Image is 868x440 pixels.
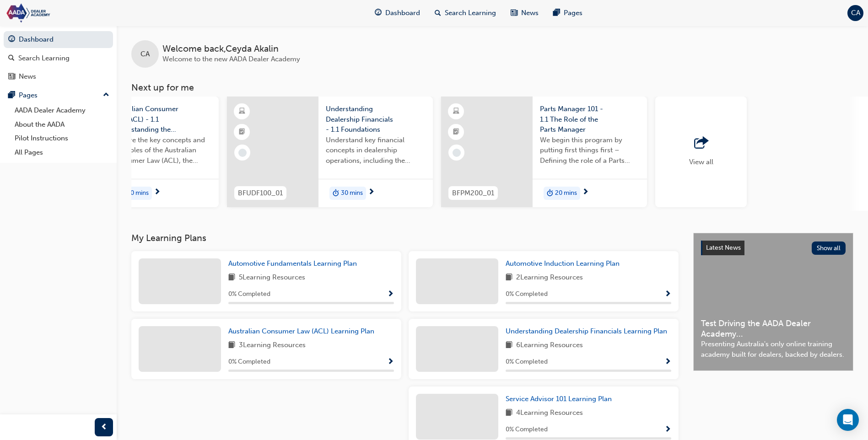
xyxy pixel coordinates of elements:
span: Latest News [706,244,741,252]
a: AADA Dealer Academy [11,103,113,118]
a: news-iconNews [503,4,546,22]
span: 0 % Completed [506,357,548,367]
span: news-icon [8,73,15,81]
span: 5 Learning Resources [239,272,305,284]
span: learningResourceType_ELEARNING-icon [239,106,245,118]
button: CA [847,5,863,21]
a: BFUDF100_01Understanding Dealership Financials - 1.1 FoundationsUnderstand key financial concepts... [227,97,433,207]
div: Open Intercom Messenger [837,409,859,431]
a: search-iconSearch Learning [427,4,503,22]
a: News [4,68,113,85]
span: Welcome back , Ceyda Akalin [162,44,300,54]
span: 0 % Completed [506,424,548,435]
span: 20 mins [555,188,577,199]
button: Pages [4,87,113,104]
span: up-icon [103,89,109,101]
a: Dashboard [4,31,113,48]
h3: Next up for me [117,82,868,93]
a: Automotive Fundamentals Learning Plan [228,258,361,269]
span: Parts Manager 101 - 1.1 The Role of the Parts Manager [540,104,640,135]
span: guage-icon [375,7,382,19]
span: search-icon [435,7,441,19]
span: pages-icon [553,7,560,19]
span: Service Advisor 101 Learning Plan [506,395,612,403]
span: booktick-icon [453,126,459,138]
span: CA [851,8,860,18]
a: pages-iconPages [546,4,590,22]
span: Australian Consumer Law (ACL) - 1.1 Understanding the ACL, Consumer Guarantees & the Role of Deal... [112,104,211,135]
a: Pilot Instructions [11,131,113,145]
span: Show Progress [664,290,671,299]
span: Pages [564,8,582,18]
span: 3 Learning Resources [239,340,306,351]
span: Explore the key concepts and principles of the Australian Consumer Law (ACL), the associated pena... [112,135,211,166]
span: next-icon [582,188,589,197]
span: View all [689,158,713,166]
span: Show Progress [664,358,671,366]
a: Latest NewsShow allTest Driving the AADA Dealer Academy...Presenting Australia's only online trai... [693,233,853,371]
button: Show Progress [664,289,671,300]
span: Understanding Dealership Financials Learning Plan [506,327,667,335]
span: 6 Learning Resources [516,340,583,351]
span: Test Driving the AADA Dealer Academy... [701,318,846,339]
span: news-icon [511,7,518,19]
span: Understanding Dealership Financials - 1.1 Foundations [326,104,426,135]
div: News [19,71,36,82]
span: learningResourceType_ELEARNING-icon [453,106,459,118]
a: Service Advisor 101 Learning Plan [506,394,615,404]
span: 4 Learning Resources [516,408,583,419]
span: book-icon [228,272,235,284]
span: Show Progress [387,290,394,299]
a: Australian Consumer Law (ACL) Learning Plan [228,326,378,337]
span: We begin this program by putting first things first – Defining the role of a Parts Manager. [PERS... [540,135,640,166]
span: book-icon [506,408,512,419]
img: Trak [5,3,110,23]
span: 0 % Completed [228,357,270,367]
span: next-icon [368,188,375,197]
span: 0 % Completed [506,289,548,300]
span: Automotive Fundamentals Learning Plan [228,259,357,268]
button: Show Progress [387,356,394,368]
span: Search Learning [445,8,496,18]
div: Pages [19,90,38,101]
span: Dashboard [385,8,420,18]
button: Show Progress [664,356,671,368]
span: CA [140,49,150,59]
span: booktick-icon [239,126,245,138]
span: duration-icon [333,188,339,199]
span: prev-icon [101,422,108,433]
span: book-icon [506,340,512,351]
span: next-icon [154,188,161,197]
span: 0 % Completed [228,289,270,300]
a: guage-iconDashboard [367,4,427,22]
button: View all [655,97,861,211]
span: Presenting Australia's only online training academy built for dealers, backed by dealers. [701,339,846,360]
span: book-icon [506,272,512,284]
span: Welcome to the new AADA Dealer Academy [162,55,300,63]
span: learningRecordVerb_NONE-icon [453,149,461,157]
button: DashboardSearch LearningNews [4,29,113,87]
span: guage-icon [8,36,15,44]
button: Show Progress [387,289,394,300]
span: Understand key financial concepts in dealership operations, including the difference between gros... [326,135,426,166]
a: Search Learning [4,50,113,67]
span: 30 mins [341,188,363,199]
span: 40 mins [127,188,149,199]
span: duration-icon [547,188,553,199]
span: outbound-icon [694,137,708,150]
a: Automotive Induction Learning Plan [506,258,623,269]
span: pages-icon [8,91,15,100]
span: BFPM200_01 [452,188,494,199]
a: Latest NewsShow all [701,241,846,255]
a: Understanding Dealership Financials Learning Plan [506,326,671,337]
button: Show Progress [664,424,671,435]
a: All Pages [11,145,113,160]
button: Show all [812,241,846,255]
span: Australian Consumer Law (ACL) Learning Plan [228,327,374,335]
span: search-icon [8,54,15,63]
span: BFUDF100_01 [238,188,283,199]
span: book-icon [228,340,235,351]
span: News [521,8,539,18]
